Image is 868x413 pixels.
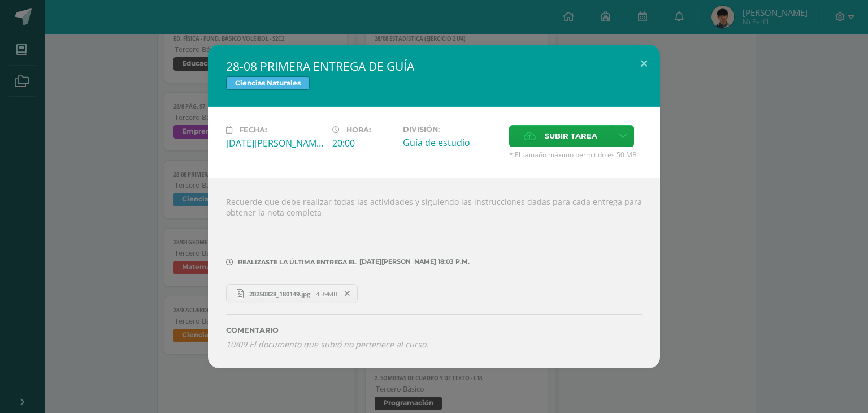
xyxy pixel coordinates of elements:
i: 10/09 El documento que subió no pertenece al curso. [226,339,428,350]
div: Guía de estudio [403,136,500,149]
span: Fecha: [239,126,267,134]
label: Comentario [226,326,642,334]
div: [DATE][PERSON_NAME] [226,137,323,149]
h2: 28-08 PRIMERA ENTREGA DE GUÍA [226,58,642,74]
span: * El tamaño máximo permitido es 50 MB [509,150,642,160]
div: Recuerde que debe realizar todas las actividades y siguiendo las instrucciones dadas para cada en... [208,178,660,368]
span: Subir tarea [545,126,597,147]
button: Close (Esc) [628,45,660,83]
span: Ciencias Naturales [226,76,310,90]
div: 20:00 [332,137,394,149]
span: 20250828_180149.jpg [244,290,316,298]
span: Realizaste la última entrega el [238,258,357,266]
label: División: [403,125,500,134]
span: 4.39MB [316,290,337,298]
span: [DATE][PERSON_NAME] 18:03 p.m. [357,261,470,262]
a: 20250828_180149.jpg 4.39MB [226,284,358,303]
span: Hora: [346,126,371,134]
span: Remover entrega [338,287,357,300]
